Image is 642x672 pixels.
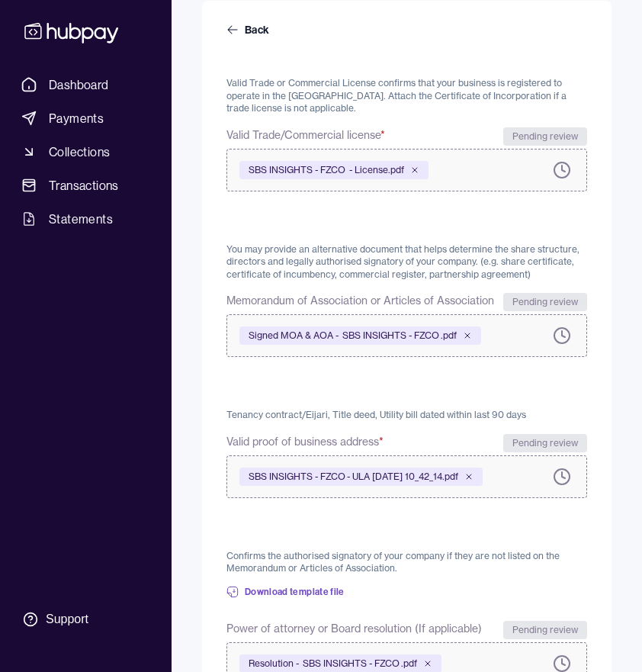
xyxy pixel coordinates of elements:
[226,77,587,115] p: Valid Trade or Commercial License confirms that your business is registered to operate in the [GE...
[249,330,457,342] span: Signed MOA & AOA - SBS INSIGHTS - FZCO .pdf
[249,658,417,670] span: Resolution - SBS INSIGHTS - FZCO .pdf
[15,603,156,635] a: Support
[49,176,119,195] span: Transactions
[503,434,587,452] div: Pending review
[503,127,587,146] div: Pending review
[226,22,272,37] a: Back
[15,172,156,199] a: Transactions
[226,575,345,609] a: Download template file
[226,409,587,422] p: Tenancy contract/Eijari, Title deed, Utility bill dated within last 90 days
[15,104,156,132] a: Payments
[226,293,494,311] span: Memorandum of Association or Articles of Association
[249,164,404,176] span: SBS INSIGHTS - FZCO - License.pdf
[46,611,88,628] div: Support
[15,71,156,98] a: Dashboard
[15,138,156,166] a: Collections
[49,143,110,161] span: Collections
[226,243,587,281] p: You may provide an alternative document that helps determine the share structure, directors and l...
[249,471,458,483] span: SBS INSIGHTS - FZCO - ULA [DATE] 10_42_14.pdf
[49,109,104,127] span: Payments
[226,550,587,575] p: Confirms the authorised signatory of your company if they are not listed on the Memorandum or Art...
[49,210,113,228] span: Statements
[49,76,109,94] span: Dashboard
[503,621,587,639] div: Pending review
[15,205,156,233] a: Statements
[503,293,587,311] div: Pending review
[245,586,345,598] span: Download template file
[226,621,482,639] span: Power of attorney or Board resolution (If applicable)
[226,127,385,146] span: Valid Trade/Commercial license
[226,434,384,452] span: Valid proof of business address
